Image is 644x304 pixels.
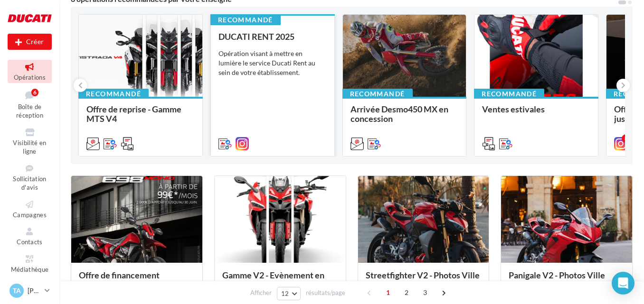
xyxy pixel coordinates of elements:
[218,49,327,77] div: Opération visant à mettre en lumière le service Ducati Rent au sein de votre établissement.
[11,266,49,273] span: Médiathèque
[8,282,52,300] a: TA [PERSON_NAME]
[13,211,47,219] span: Campagnes
[342,89,413,99] div: Recommandé
[474,89,544,99] div: Recommandé
[8,125,52,157] a: Visibilité en ligne
[380,285,396,300] span: 1
[13,286,21,295] span: TA
[350,104,448,124] span: Arrivée Desmo450 MX en concession
[8,87,52,121] a: Boîte de réception6
[509,270,605,280] span: Panigale V2 - Photos Ville
[17,238,43,246] span: Contacts
[28,286,41,295] p: [PERSON_NAME]
[482,104,545,114] span: Ventes estivales
[612,272,635,295] div: Open Intercom Messenger
[8,252,52,275] a: Médiathèque
[417,285,433,300] span: 3
[8,161,52,193] a: Sollicitation d'avis
[281,290,289,297] span: 12
[218,31,294,42] span: DUCATI RENT 2025
[8,60,52,83] a: Opérations
[250,288,272,297] span: Afficher
[622,134,630,143] div: 8
[16,103,43,120] span: Boîte de réception
[8,34,52,50] button: Créer
[13,139,46,156] span: Visibilité en ligne
[31,89,38,96] div: 6
[8,34,52,50] div: Nouvelle campagne
[222,270,324,290] span: Gamme V2 - Evènement en concession
[277,287,301,300] button: 12
[366,270,480,280] span: Streetfighter V2 - Photos Ville
[306,288,345,297] span: résultats/page
[78,89,149,99] div: Recommandé
[13,175,46,192] span: Sollicitation d'avis
[399,285,414,300] span: 2
[79,270,160,290] span: Offre de financement Hypermotard 6...
[210,15,281,25] div: Recommandé
[14,74,46,81] span: Opérations
[8,224,52,248] a: Contacts
[86,104,181,124] span: Offre de reprise - Gamme MTS V4
[8,197,52,221] a: Campagnes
